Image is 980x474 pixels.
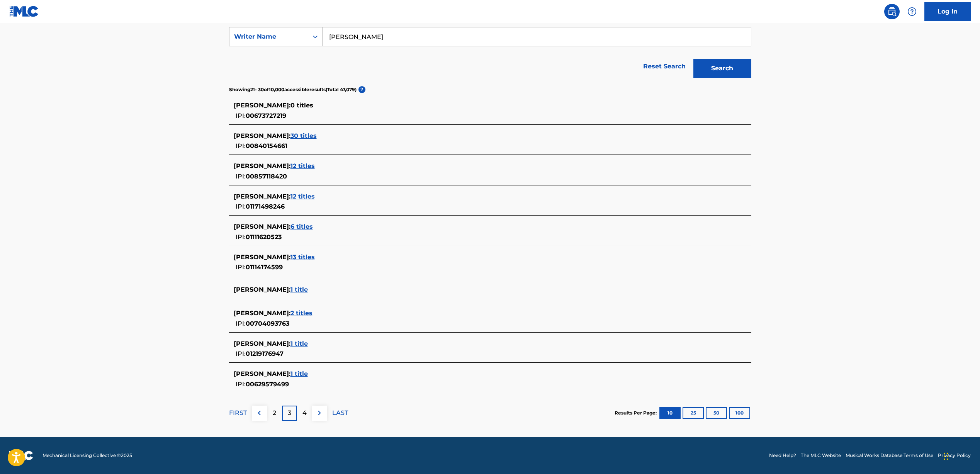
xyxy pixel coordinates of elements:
[234,309,290,317] span: [PERSON_NAME] :
[234,132,290,139] span: [PERSON_NAME] :
[288,408,291,418] p: 3
[615,409,659,416] p: Results Per Page:
[246,142,287,150] span: 00840154661
[236,173,246,180] span: IPI:
[236,263,246,271] span: IPI:
[246,263,283,271] span: 01114174599
[234,253,290,261] span: [PERSON_NAME] :
[236,112,246,119] span: IPI:
[229,27,751,82] form: Search Form
[290,102,313,109] span: 0 titles
[234,162,290,170] span: [PERSON_NAME] :
[938,452,971,459] a: Privacy Policy
[944,445,948,468] div: Drag
[9,451,33,460] img: logo
[884,4,900,19] a: Public Search
[290,253,315,261] span: 13 titles
[907,7,917,16] img: help
[246,203,285,210] span: 01171498246
[659,407,681,419] button: 10
[887,7,897,16] img: search
[234,223,290,230] span: [PERSON_NAME] :
[229,408,247,418] p: FIRST
[246,233,282,241] span: 01111620523
[290,132,317,139] span: 30 titles
[769,452,796,459] a: Need Help?
[693,59,751,78] button: Search
[236,142,246,150] span: IPI:
[290,370,308,377] span: 1 title
[234,340,290,347] span: [PERSON_NAME] :
[234,102,290,109] span: [PERSON_NAME] :
[229,86,357,93] p: Showing 21 - 30 of 10,000 accessible results (Total 47,079 )
[290,162,315,170] span: 12 titles
[246,350,284,357] span: 01219176947
[302,408,307,418] p: 4
[234,32,304,41] div: Writer Name
[236,320,246,327] span: IPI:
[290,193,315,200] span: 12 titles
[246,173,287,180] span: 00857118420
[9,6,39,17] img: MLC Logo
[332,408,348,418] p: LAST
[941,437,980,474] iframe: Chat Widget
[236,381,246,388] span: IPI:
[290,286,308,293] span: 1 title
[236,233,246,241] span: IPI:
[924,2,971,21] a: Log In
[358,86,365,93] span: ?
[683,407,704,419] button: 25
[255,408,264,418] img: left
[246,381,289,388] span: 00629579499
[273,408,276,418] p: 2
[290,309,313,317] span: 2 titles
[904,4,920,19] div: Help
[801,452,841,459] a: The MLC Website
[236,203,246,210] span: IPI:
[315,408,324,418] img: right
[234,286,290,293] span: [PERSON_NAME] :
[246,320,289,327] span: 00704093763
[234,193,290,200] span: [PERSON_NAME] :
[234,370,290,377] span: [PERSON_NAME] :
[42,452,132,459] span: Mechanical Licensing Collective © 2025
[846,452,933,459] a: Musical Works Database Terms of Use
[236,350,246,357] span: IPI:
[246,112,286,119] span: 00673727219
[290,223,313,230] span: 6 titles
[639,58,690,75] a: Reset Search
[706,407,727,419] button: 50
[290,340,308,347] span: 1 title
[729,407,750,419] button: 100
